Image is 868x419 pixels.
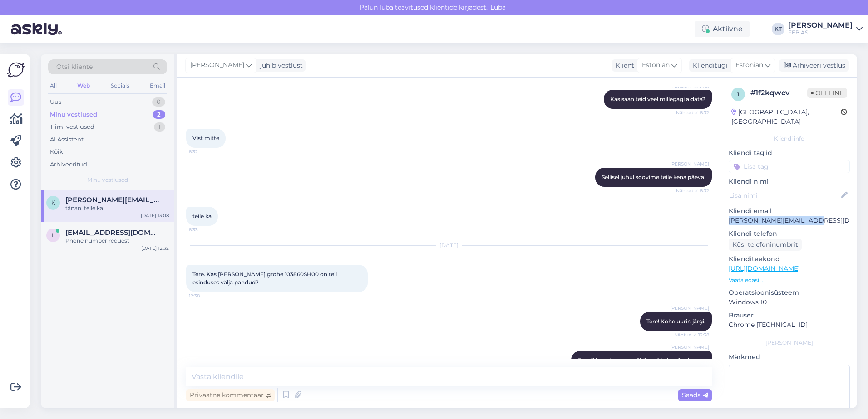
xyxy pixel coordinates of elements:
[189,292,223,299] span: 12:38
[50,97,61,107] div: Uus
[65,237,169,245] div: Phone number request
[192,271,338,286] span: Tere. Kas [PERSON_NAME] grohe 103860SH00 on teil esinduses välja pandud?
[50,160,87,169] div: Arhiveeritud
[779,59,849,72] div: Arhiveeri vestlus
[186,389,275,401] div: Privaatne kommentaar
[729,190,839,200] input: Lisa nimi
[750,88,807,98] div: # 1f2kqwcv
[788,22,853,29] div: [PERSON_NAME]
[729,297,850,307] p: Windows 10
[729,229,850,239] p: Kliendi telefon
[577,357,705,364] span: Forelli kaupluses on näidis müügisaalis olemas.
[7,61,25,78] img: Askly Logo
[729,320,850,330] p: Chrome [TECHNICAL_ID]
[153,110,165,119] div: 2
[729,206,850,216] p: Kliendi email
[670,161,709,167] span: [PERSON_NAME]
[682,391,708,399] span: Saada
[695,21,750,37] div: Aktiivne
[186,241,712,249] div: [DATE]
[729,288,850,297] p: Operatsioonisüsteem
[190,60,244,70] span: [PERSON_NAME]
[729,135,850,143] div: Kliendi info
[675,109,709,116] span: Nähtud ✓ 8:32
[729,339,850,347] div: [PERSON_NAME]
[87,176,128,184] span: Minu vestlused
[189,226,223,233] span: 8:33
[729,276,850,284] p: Vaata edasi ...
[52,232,55,239] span: L
[610,96,705,102] span: Kas saan teid veel millegagi aidata?
[689,61,728,70] div: Klienditugi
[51,199,55,206] span: k
[602,174,705,180] span: Sellisel juhul soovime teile kena päeva!
[50,147,63,156] div: Kõik
[670,305,709,312] span: [PERSON_NAME]
[735,60,763,70] span: Estonian
[65,229,160,237] span: Lallkristel96@gmail.com
[148,80,167,92] div: Email
[488,3,508,11] span: Luba
[75,80,92,92] div: Web
[670,344,709,351] span: [PERSON_NAME]
[192,213,212,219] span: teile ka
[189,148,223,155] span: 8:32
[772,23,784,35] div: KT
[729,177,850,186] p: Kliendi nimi
[729,160,850,173] input: Lisa tag
[807,88,847,98] span: Offline
[729,352,850,362] p: Märkmed
[642,60,670,70] span: Estonian
[154,122,165,132] div: 1
[192,135,219,141] span: Vist mitte
[50,135,84,144] div: AI Assistent
[152,97,165,107] div: 0
[729,148,850,158] p: Kliendi tag'id
[141,245,169,252] div: [DATE] 12:32
[50,110,97,119] div: Minu vestlused
[646,318,705,325] span: Tere! Kohe uurin järgi.
[729,254,850,264] p: Klienditeekond
[737,91,739,97] span: 1
[788,29,853,36] div: FEB AS
[48,80,59,92] div: All
[256,61,303,70] div: juhib vestlust
[65,204,169,212] div: tänan. teile ka
[50,122,94,132] div: Tiimi vestlused
[729,311,850,320] p: Brauser
[729,216,850,225] p: [PERSON_NAME][EMAIL_ADDRESS][DOMAIN_NAME]
[729,264,800,273] a: [URL][DOMAIN_NAME]
[675,187,709,194] span: Nähtud ✓ 8:32
[109,80,131,92] div: Socials
[788,22,863,36] a: [PERSON_NAME]FEB AS
[612,61,634,70] div: Klient
[56,62,93,72] span: Otsi kliente
[674,331,709,338] span: Nähtud ✓ 12:38
[65,196,160,204] span: karl.masing@hotmail.com
[731,107,841,127] div: [GEOGRAPHIC_DATA], [GEOGRAPHIC_DATA]
[141,212,169,219] div: [DATE] 13:08
[729,239,802,251] div: Küsi telefoninumbrit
